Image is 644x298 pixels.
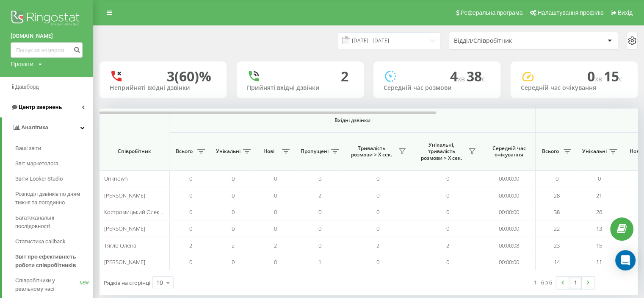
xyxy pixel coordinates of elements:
[247,84,354,92] div: Прийняті вхідні дзвінки
[556,175,558,182] span: 0
[446,192,449,199] span: 0
[15,253,89,270] span: Звіт про ефективність роботи співробітників
[189,242,192,249] span: 2
[258,148,279,155] span: Нові
[376,175,379,182] span: 0
[104,225,145,232] span: [PERSON_NAME]
[569,277,582,289] a: 1
[596,258,602,266] span: 11
[554,258,560,266] span: 14
[15,249,93,273] a: Звіт про ефективність роботи співробітників
[21,124,48,131] span: Аналiтика
[446,175,449,182] span: 0
[11,32,83,40] a: [DOMAIN_NAME]
[15,175,63,183] span: Звіти Looker Studio
[318,242,321,249] span: 0
[274,242,277,249] span: 2
[15,237,66,246] span: Статистика callback
[376,242,379,249] span: 2
[554,242,560,249] span: 23
[376,192,379,199] span: 0
[454,37,555,45] div: Відділ/Співробітник
[483,187,536,203] td: 00:00:00
[15,234,93,249] a: Статистика callback
[189,208,192,216] span: 0
[604,67,622,85] span: 15
[458,74,467,84] span: хв
[274,208,277,216] span: 0
[107,148,162,155] span: Співробітник
[446,242,449,249] span: 2
[598,175,601,182] span: 0
[318,258,321,266] span: 1
[318,225,321,232] span: 0
[341,68,348,84] div: 2
[232,242,235,249] span: 2
[274,258,277,266] span: 0
[15,214,89,231] span: Багатоканальні послідовності
[596,208,602,216] span: 26
[15,84,39,90] span: Дашборд
[189,258,192,266] span: 0
[301,148,329,155] span: Пропущені
[15,273,93,297] a: Співробітники у реальному часіNEW
[318,175,321,182] span: 0
[189,175,192,182] span: 0
[104,175,128,182] span: Unknown
[537,9,603,16] span: Налаштування профілю
[318,192,321,199] span: 2
[615,250,636,270] div: Open Intercom Messenger
[596,242,602,249] span: 15
[191,117,513,124] span: Вхідні дзвінки
[376,208,379,216] span: 0
[446,225,449,232] span: 0
[156,279,163,287] div: 10
[521,84,627,92] div: Середній час очікування
[274,225,277,232] span: 0
[483,170,536,187] td: 00:00:00
[318,208,321,216] span: 0
[482,74,485,84] span: c
[11,8,83,30] img: Ringostat logo
[483,237,536,253] td: 00:00:08
[618,9,633,16] span: Вихід
[619,74,622,84] span: c
[19,104,62,110] span: Центр звернень
[417,142,466,162] span: Унікальні, тривалість розмови > Х сек.
[110,84,216,92] div: Неприйняті вхідні дзвінки
[534,278,552,287] div: 1 - 6 з 6
[587,67,604,85] span: 0
[461,9,523,16] span: Реферальна програма
[489,145,529,158] span: Середній час очікування
[554,208,560,216] span: 38
[446,208,449,216] span: 0
[15,187,93,210] a: Розподіл дзвінків по дням тижня та погодинно
[483,254,536,270] td: 00:00:00
[15,190,89,207] span: Розподіл дзвінків по дням тижня та погодинно
[232,175,235,182] span: 0
[11,60,33,68] div: Проекти
[15,144,41,153] span: Ваші звіти
[104,208,174,216] span: Костромицький Олександр
[104,258,145,266] span: [PERSON_NAME]
[189,225,192,232] span: 0
[174,148,195,155] span: Всього
[15,210,93,234] a: Багатоканальні послідовності
[15,276,80,293] span: Співробітники у реальному часі
[104,242,136,249] span: Тягло Олена
[596,225,602,232] span: 13
[15,141,93,156] a: Ваші звіти
[446,258,449,266] span: 0
[274,192,277,199] span: 0
[15,156,93,171] a: Звіт маркетолога
[104,192,145,199] span: [PERSON_NAME]
[11,42,83,58] input: Пошук за номером
[15,159,58,168] span: Звіт маркетолога
[376,258,379,266] span: 0
[595,74,604,84] span: хв
[554,225,560,232] span: 22
[104,279,150,287] span: Рядків на сторінці
[483,204,536,220] td: 00:00:00
[216,148,240,155] span: Унікальні
[232,225,235,232] span: 0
